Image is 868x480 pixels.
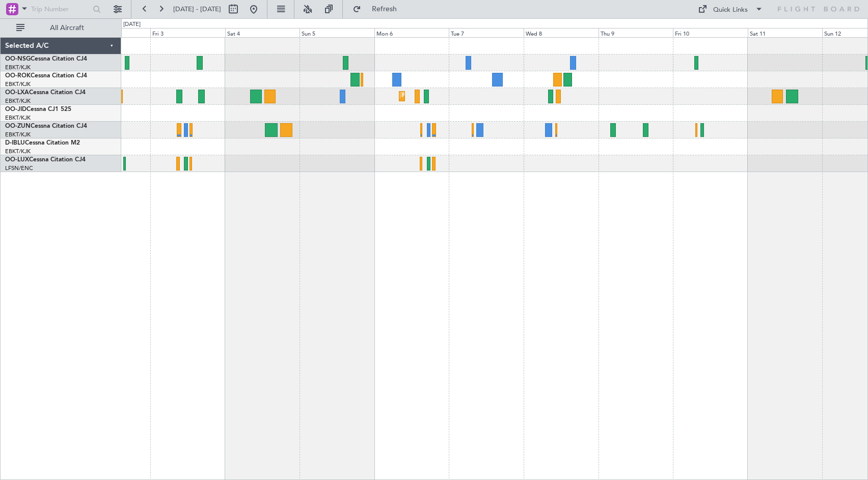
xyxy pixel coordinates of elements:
[31,2,90,17] input: Trip Number
[5,157,29,163] span: OO-LUX
[693,1,768,17] button: Quick Links
[5,97,31,105] a: EBKT/KJK
[300,28,374,37] div: Sun 5
[5,164,33,172] a: LFSN/ENC
[5,140,80,146] a: D-IBLUCessna Citation M2
[5,80,31,88] a: EBKT/KJK
[599,28,673,37] div: Thu 9
[26,24,107,32] span: All Aircraft
[5,106,71,112] a: OO-JIDCessna CJ1 525
[5,64,31,71] a: EBKT/KJK
[524,28,599,37] div: Wed 8
[5,90,29,96] span: OO-LXA
[363,6,406,13] span: Refresh
[225,28,300,37] div: Sat 4
[11,20,111,36] button: All Aircraft
[5,73,31,79] span: OO-ROK
[748,28,823,37] div: Sat 11
[5,131,31,138] a: EBKT/KJK
[5,140,25,146] span: D-IBLU
[402,89,521,104] div: Planned Maint Kortrijk-[GEOGRAPHIC_DATA]
[673,28,748,37] div: Fri 10
[5,106,26,112] span: OO-JID
[5,123,87,129] a: OO-ZUNCessna Citation CJ4
[123,20,141,29] div: [DATE]
[713,5,748,15] div: Quick Links
[150,28,225,37] div: Fri 3
[5,157,86,163] a: OO-LUXCessna Citation CJ4
[374,28,449,37] div: Mon 6
[5,56,31,62] span: OO-NSG
[5,148,31,155] a: EBKT/KJK
[449,28,524,37] div: Tue 7
[5,73,87,79] a: OO-ROKCessna Citation CJ4
[5,114,31,122] a: EBKT/KJK
[5,90,86,96] a: OO-LXACessna Citation CJ4
[173,5,221,14] span: [DATE] - [DATE]
[348,1,409,17] button: Refresh
[5,123,31,129] span: OO-ZUN
[5,56,87,62] a: OO-NSGCessna Citation CJ4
